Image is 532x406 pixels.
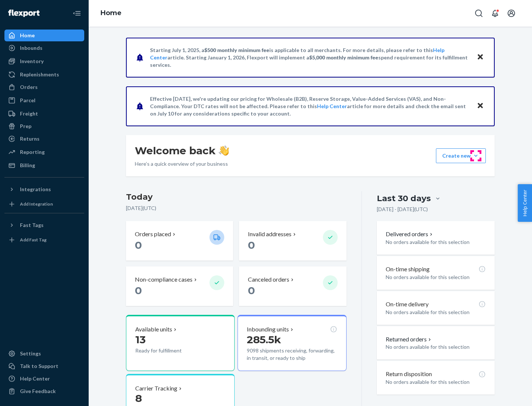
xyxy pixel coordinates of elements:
[475,101,485,111] button: Close
[247,347,337,362] p: 9098 shipments receiving, forwarding, in transit, or ready to ship
[20,186,51,193] div: Integrations
[386,378,486,386] p: No orders available for this selection
[4,373,84,385] a: Help Center
[4,348,84,359] a: Settings
[20,162,35,169] div: Billing
[248,284,255,297] span: 0
[95,3,127,24] ol: breadcrumbs
[126,221,233,261] button: Orders placed 0
[20,135,40,142] div: Returns
[135,239,142,251] span: 0
[135,144,229,157] h1: Welcome back
[20,32,35,39] div: Home
[247,325,289,334] p: Inbounding units
[239,221,346,261] button: Invalid addresses 0
[20,221,44,229] div: Fast Tags
[135,160,229,168] p: Here’s a quick overview of your business
[135,230,171,238] p: Orders placed
[126,191,347,203] h3: Today
[475,52,485,63] button: Close
[20,97,35,104] div: Parcel
[488,6,502,21] button: Open notifications
[20,148,45,156] div: Reporting
[386,309,486,316] p: No orders available for this selection
[8,10,40,17] img: Flexport logo
[20,201,53,207] div: Add Integration
[4,385,84,397] button: Give Feedback
[247,333,281,346] span: 285.5k
[518,184,532,222] button: Help Center
[309,54,378,61] span: $5,000 monthly minimum fee
[4,183,84,195] button: Integrations
[150,47,470,69] p: Starting July 1, 2025, a is applicable to all merchants. For more details, please refer to this a...
[4,146,84,158] a: Reporting
[377,193,431,204] div: Last 30 days
[126,315,235,371] button: Available units13Ready for fulfillment
[135,392,142,405] span: 8
[20,237,47,243] div: Add Fast Tag
[204,47,269,53] span: $500 monthly minimum fee
[4,55,84,67] a: Inventory
[20,123,31,130] div: Prep
[135,384,177,393] p: Carrier Tracking
[4,69,84,80] a: Replenishments
[248,230,291,238] p: Invalid addresses
[135,347,204,354] p: Ready for fulfillment
[126,204,347,212] p: [DATE] ( UTC )
[4,108,84,120] a: Freight
[20,375,50,382] div: Help Center
[386,370,432,378] p: Return disposition
[386,343,486,351] p: No orders available for this selection
[20,44,42,52] div: Inbounds
[317,103,347,109] a: Help Center
[386,335,433,344] button: Returned orders
[69,6,84,21] button: Close Navigation
[4,94,84,106] a: Parcel
[126,266,233,306] button: Non-compliance cases 0
[4,42,84,54] a: Inbounds
[20,71,59,78] div: Replenishments
[4,133,84,145] a: Returns
[135,333,146,346] span: 13
[504,6,519,21] button: Open account menu
[135,275,192,284] p: Non-compliance cases
[4,81,84,93] a: Orders
[4,234,84,246] a: Add Fast Tag
[4,30,84,41] a: Home
[20,110,38,117] div: Freight
[386,238,486,246] p: No orders available for this selection
[239,266,346,306] button: Canceled orders 0
[4,159,84,171] a: Billing
[150,95,470,117] p: Effective [DATE], we're updating our pricing for Wholesale (B2B), Reserve Storage, Value-Added Se...
[135,284,142,297] span: 0
[386,265,430,273] p: On-time shipping
[100,9,122,17] a: Home
[238,315,346,371] button: Inbounding units285.5k9098 shipments receiving, forwarding, in transit, or ready to ship
[386,273,486,281] p: No orders available for this selection
[471,6,486,21] button: Open Search Box
[219,145,229,156] img: hand-wave emoji
[4,120,84,132] a: Prep
[436,148,486,163] button: Create new
[4,219,84,231] button: Fast Tags
[248,275,289,284] p: Canceled orders
[386,230,434,238] button: Delivered orders
[20,58,44,65] div: Inventory
[20,83,38,91] div: Orders
[20,350,41,357] div: Settings
[377,206,428,213] p: [DATE] - [DATE] ( UTC )
[4,198,84,210] a: Add Integration
[386,300,429,309] p: On-time delivery
[20,388,56,395] div: Give Feedback
[20,362,58,370] div: Talk to Support
[248,239,255,251] span: 0
[135,325,172,334] p: Available units
[4,360,84,372] a: Talk to Support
